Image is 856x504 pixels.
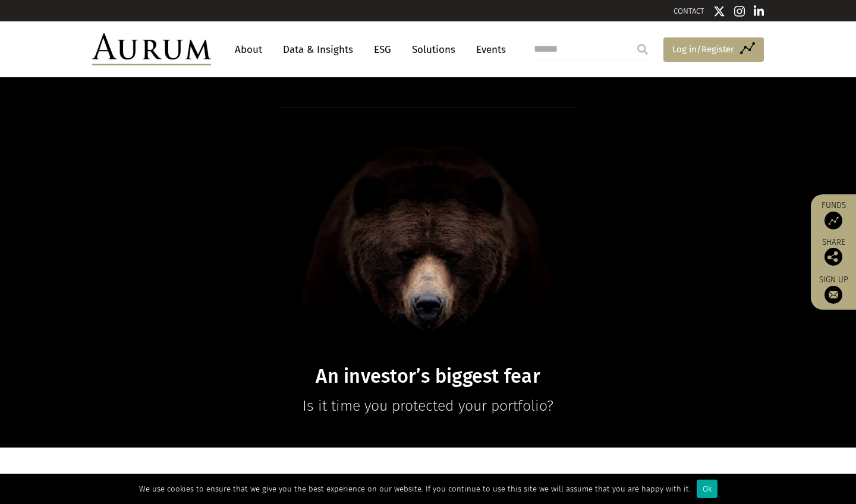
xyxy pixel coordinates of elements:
img: Linkedin icon [754,5,764,17]
img: Access Funds [824,212,842,229]
a: Data & Insights [277,39,359,61]
a: ESG [368,39,397,61]
img: Instagram icon [734,5,745,17]
a: Events [470,39,506,61]
input: Submit [631,37,654,61]
a: Sign up [817,275,850,304]
a: Solutions [406,39,461,61]
a: About [229,39,268,61]
h1: An investor’s biggest fear [199,365,657,388]
a: CONTACT [674,7,704,15]
a: Funds [817,200,850,229]
img: Aurum [92,33,211,65]
div: Share [817,238,850,266]
img: Sign up to our newsletter [824,286,842,304]
img: Twitter icon [713,5,725,17]
a: Log in/Register [663,37,764,62]
p: Is it time you protected your portfolio? [199,394,657,418]
img: Share this post [824,248,842,266]
span: Log in/Register [672,42,734,56]
div: Ok [697,480,717,498]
